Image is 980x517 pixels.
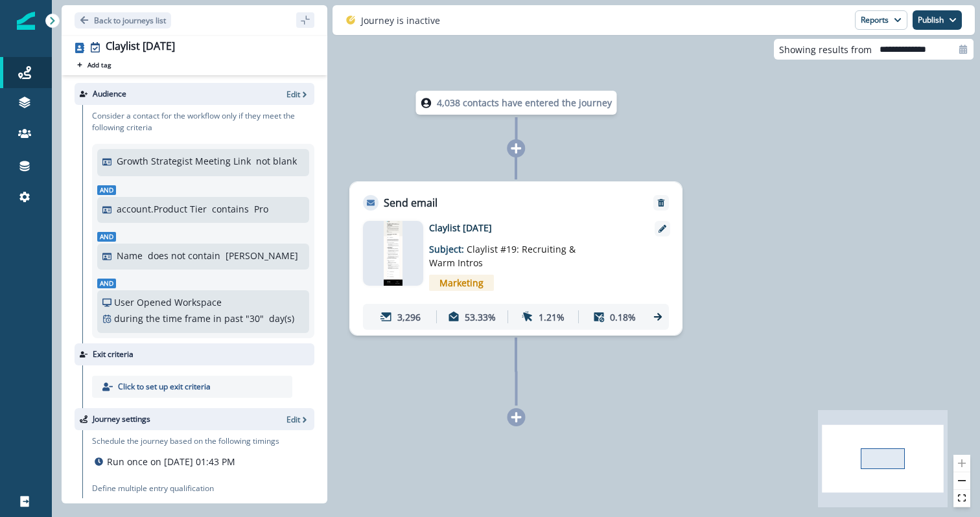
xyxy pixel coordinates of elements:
p: Audience [93,88,126,100]
p: does not contain [148,249,220,262]
button: Edit [286,89,309,100]
p: Add tag [87,61,111,69]
span: Claylist #19: Recruiting & Warm Intros [429,243,576,269]
p: " 30 " [246,312,264,325]
button: Add tag [75,60,113,70]
p: day(s) [269,312,294,325]
img: email asset unavailable [384,221,402,286]
p: Name [117,249,143,262]
p: Showing results from [779,43,872,56]
p: not blank [256,154,297,168]
button: Go back [75,12,171,29]
button: Reports [855,10,907,30]
p: Journey settings [93,413,150,425]
p: account.Product Tier [117,202,207,216]
p: 4,038 contacts have entered the journey [437,96,612,109]
p: Journey is inactive [361,14,440,27]
span: And [97,232,116,242]
p: Consider a contact for the workflow only if they meet the following criteria [92,110,314,133]
button: fit view [953,490,970,507]
button: Publish [913,10,962,30]
span: Marketing [429,275,494,291]
span: And [97,185,116,195]
button: zoom out [953,472,970,490]
p: Send email [384,195,437,211]
p: User Opened Workspace [114,295,222,309]
p: Back to journeys list [94,15,166,26]
p: Exit criteria [93,349,134,360]
p: Growth Strategist Meeting Link [117,154,251,168]
div: Claylist [DATE] [106,40,175,54]
p: Edit [286,89,300,100]
p: Edit [286,414,300,425]
p: Subject: [429,235,591,270]
button: Remove [651,198,671,207]
p: in past [213,312,243,325]
p: Schedule the journey based on the following timings [92,435,279,447]
button: sidebar collapse toggle [296,12,314,28]
p: 53.33% [465,310,496,324]
div: Send emailRemoveemail asset unavailableClaylist [DATE]Subject: Claylist #19: Recruiting & Warm In... [349,181,682,336]
p: during the time frame [114,312,211,325]
span: And [97,279,116,288]
p: 0.18% [610,310,636,324]
img: Inflection [17,12,35,30]
p: Click to set up exit criteria [118,381,211,393]
div: 4,038 contacts have entered the journey [392,91,641,115]
button: Edit [286,414,309,425]
p: 3,296 [397,310,421,324]
p: Claylist [DATE] [429,221,636,235]
p: Run once on [DATE] 01:43 PM [107,455,235,468]
p: contains [212,202,249,216]
p: Define multiple entry qualification [92,483,224,494]
p: [PERSON_NAME] [226,249,298,262]
p: Pro [254,202,268,216]
p: 1.21% [539,310,565,324]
